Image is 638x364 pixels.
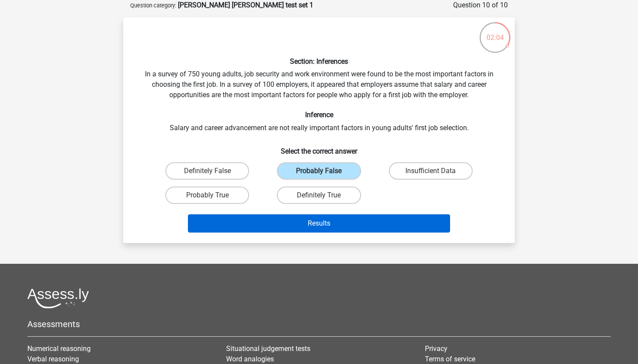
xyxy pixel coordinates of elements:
strong: [PERSON_NAME] [PERSON_NAME] test set 1 [178,1,313,9]
label: Probably False [277,162,361,180]
a: Situational judgement tests [226,344,310,353]
label: Definitely True [277,187,361,204]
a: Verbal reasoning [27,355,79,363]
div: In a survey of 750 young adults, job security and work environment were found to be the most impo... [127,24,511,236]
label: Definitely False [165,162,249,180]
h6: Select the correct answer [137,140,501,155]
small: Question category: [130,2,176,9]
label: Probably True [165,187,249,204]
div: 02:04 [479,21,511,43]
button: Results [188,214,451,233]
h6: Section: Inferences [137,57,501,66]
a: Privacy [425,344,447,353]
h6: Inference [137,111,501,119]
img: Assessly logo [27,288,89,308]
a: Terms of service [425,355,475,363]
label: Insufficient Data [389,162,473,180]
h5: Assessments [27,319,611,329]
a: Numerical reasoning [27,344,91,353]
a: Word analogies [226,355,274,363]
